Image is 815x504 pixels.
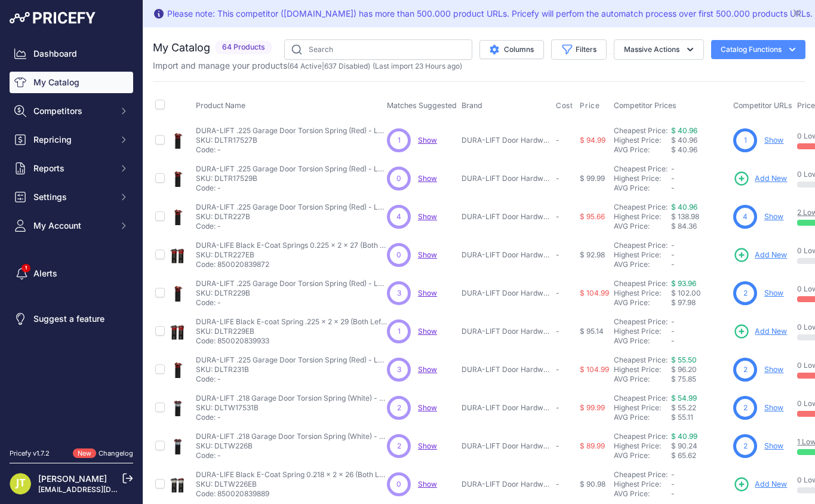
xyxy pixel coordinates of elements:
span: $ 104.99 [580,365,609,374]
span: - [671,183,675,192]
span: $ 104.99 [580,288,609,297]
div: Highest Price: [614,136,671,145]
p: SKU: DLTW226EB [196,480,387,489]
p: DURA-LIFT .225 Garage Door Torsion Spring (Red) - Left & Right (2 springs) / 2.00" / 31" [196,355,387,365]
span: - [671,250,675,259]
p: SKU: DLTR17529B [196,174,387,183]
a: Cheapest Price: [614,394,668,402]
p: Code: - [196,413,387,422]
span: Matches Suggested [387,101,457,110]
div: $ 40.96 [671,145,728,155]
span: Competitors [33,105,112,117]
p: Code: 850020839889 [196,489,387,499]
span: Show [418,327,437,336]
span: 0 [396,250,401,260]
a: 64 Active [290,62,322,70]
span: - [671,260,675,269]
p: Code: - [196,374,387,384]
div: AVG Price: [614,183,671,193]
span: 2 [743,288,748,299]
span: Add New [755,250,787,261]
p: DURA-LIFT .225 Garage Door Torsion Spring (Red) - Left & Right (2 springs) / 2.00" / 27" [196,202,387,212]
div: AVG Price: [614,413,671,422]
span: 2 [397,441,401,451]
div: Highest Price: [614,288,671,298]
p: DURA-LIFT Door Hardware [462,480,551,489]
a: Show [764,403,783,412]
button: Cost [556,101,575,110]
a: Show [418,365,437,374]
span: $ 89.99 [580,441,605,450]
span: - [671,327,675,336]
a: Alerts [10,263,133,284]
p: DURA-LIFT Door Hardware [462,250,551,260]
span: - [556,480,559,488]
a: $ 93.96 [671,279,696,288]
button: Close [791,5,805,19]
span: $ 95.14 [580,327,604,336]
a: Cheapest Price: [614,317,668,326]
span: $ 90.98 [580,480,605,488]
div: $ 75.85 [671,374,728,384]
p: SKU: DLTW17531B [196,403,387,413]
input: Search [284,39,472,60]
button: Competitors [10,100,133,122]
img: Pricefy Logo [10,12,96,24]
span: 2 [397,402,401,413]
a: Cheapest Price: [614,355,668,364]
a: Cheapest Price: [614,241,668,250]
a: Show [764,212,783,221]
p: Code: 850020839872 [196,260,387,269]
a: [PERSON_NAME] [38,474,107,484]
button: My Account [10,215,133,236]
span: 0 [396,173,401,184]
span: 2 [743,402,748,413]
p: SKU: DLTR231B [196,365,387,374]
div: Highest Price: [614,327,671,336]
nav: Sidebar [10,43,133,434]
span: - [556,441,559,450]
button: Reports [10,158,133,179]
button: Filters [551,39,607,60]
span: 4 [396,211,401,222]
span: Cost [556,101,573,110]
a: My Catalog [10,72,133,93]
p: DURA-LIFT .225 Garage Door Torsion Spring (Red) - Left & Right (2 springs) / 1.75" / 27" [196,126,387,136]
span: Add New [755,173,787,185]
a: Show [764,136,783,145]
span: - [556,403,559,412]
span: - [671,489,675,498]
p: SKU: DLTR227EB [196,250,387,260]
span: Settings [33,191,112,203]
span: Product Name [196,101,245,110]
div: AVG Price: [614,451,671,460]
a: Show [418,250,437,259]
a: $ 55.50 [671,355,697,364]
p: Code: - [196,451,387,460]
span: 64 Products [215,41,272,54]
span: Reports [33,162,112,174]
a: $ 54.99 [671,394,697,402]
a: Dashboard [10,43,133,64]
span: $ 40.96 [671,136,697,145]
div: Highest Price: [614,480,671,489]
span: My Account [33,220,112,232]
span: 3 [397,288,401,299]
a: Changelog [99,449,133,457]
span: - [671,317,675,326]
a: Cheapest Price: [614,164,668,173]
span: $ 138.98 [671,212,699,221]
p: Code: - [196,145,387,155]
span: $ 92.98 [580,250,605,259]
a: Show [764,365,783,374]
h2: My Catalog [153,39,210,56]
a: Show [418,212,437,221]
span: - [671,336,675,345]
div: Highest Price: [614,250,671,260]
p: DURA-LIFE Black E-Coat Springs 0.225 x 2 x 27 (Both Left and Right Spring)-DLTR227EB [196,241,387,250]
a: Add New [733,247,787,263]
span: - [671,241,675,250]
div: AVG Price: [614,374,671,384]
